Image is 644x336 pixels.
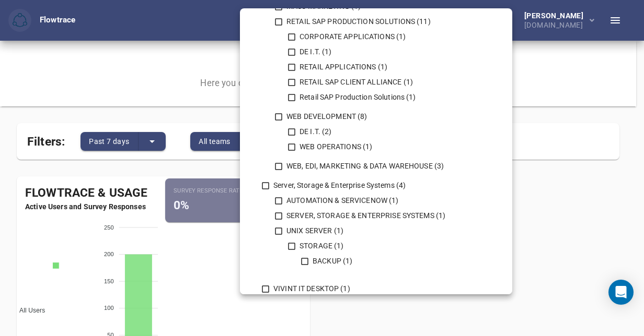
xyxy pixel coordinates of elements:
div: UNIX SERVER (1) [284,225,470,236]
div: Retail SAP Production Solutions (1) [297,92,458,103]
div: WEB, EDI, MARKETING & DATA WAREHOUSE (3) [284,161,470,172]
div: RETAIL SAP PRODUCTION SOLUTIONS (11) [284,16,470,27]
div: CORPORATE APPLICATIONS (1) [297,31,458,42]
div: AUTOMATION & SERVICENOW (1) [284,195,470,206]
div: Open Intercom Messenger [608,280,634,305]
div: SERVER, STORAGE & ENTERPRISE SYSTEMS (1) [284,210,470,221]
div: VIVINT IT DESKTOP (1) [271,283,483,294]
div: DE I.T. (1) [297,46,458,57]
div: BACKUP (1) [310,256,445,267]
div: RETAIL APPLICATIONS (1) [297,62,458,73]
div: WEB DEVELOPMENT (8) [284,111,470,122]
div: STORAGE (1) [297,241,458,251]
div: Server, Storage & Enterprise Systems (4) [271,180,483,191]
div: RETAIL SAP CLIENT ALLIANCE (1) [297,77,458,88]
div: WEB OPERATIONS (1) [297,141,458,152]
div: DE I.T. (2) [297,126,458,137]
